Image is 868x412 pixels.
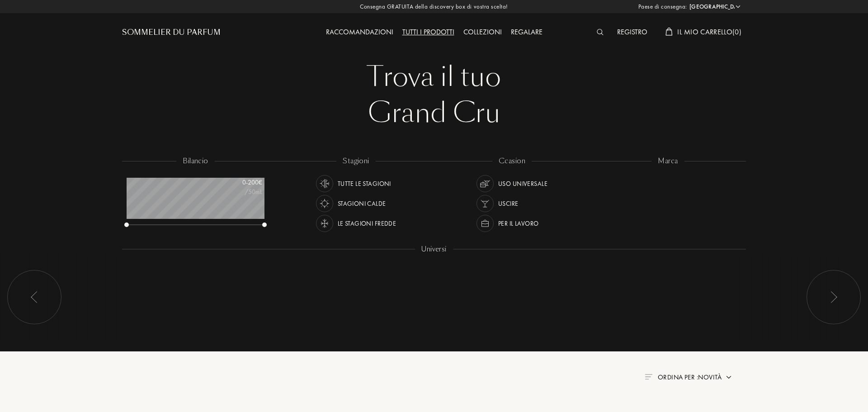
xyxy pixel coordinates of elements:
[651,156,684,166] div: marca
[129,59,739,95] div: Trova il tuo
[498,175,547,192] div: Uso universale
[318,217,331,230] img: usage_season_cold_white.svg
[506,27,547,38] div: Regalare
[318,177,331,190] img: usage_season_average_white.svg
[492,156,532,166] div: ccasion
[479,197,491,210] img: usage_occasion_party_white.svg
[217,187,262,197] div: /50mL
[459,27,506,37] a: Collezioni
[122,27,221,38] a: Sommelier du Parfum
[321,27,398,37] a: Raccomandazioni
[338,215,396,232] div: Le stagioni fredde
[129,95,739,131] div: Grand Cru
[459,27,506,38] div: Collezioni
[479,177,491,190] img: usage_occasion_all_white.svg
[613,27,652,37] a: Registro
[498,215,538,232] div: Per il lavoro
[658,373,722,382] span: Ordina per : Novità
[638,2,687,11] span: Paese di consegna:
[597,29,604,35] img: search_icn_white.svg
[398,27,459,38] div: Tutti i prodotti
[338,195,386,212] div: Stagioni calde
[677,27,741,37] span: Il mio carrello ( 0 )
[725,374,732,381] img: arrow.png
[321,27,398,38] div: Raccomandazioni
[645,374,652,379] img: filter_by.png
[31,291,38,303] img: arr_left.svg
[506,27,547,37] a: Regalare
[318,197,331,210] img: usage_season_hot_white.svg
[176,156,215,166] div: bilancio
[415,244,453,255] div: Universi
[479,217,491,230] img: usage_occasion_work_white.svg
[336,156,376,166] div: stagioni
[398,27,459,37] a: Tutti i prodotti
[217,178,262,187] div: 0 - 200 €
[498,195,519,212] div: Uscire
[665,28,673,36] img: cart_white.svg
[830,291,837,303] img: arr_left.svg
[338,175,391,192] div: Tutte le stagioni
[613,27,652,38] div: Registro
